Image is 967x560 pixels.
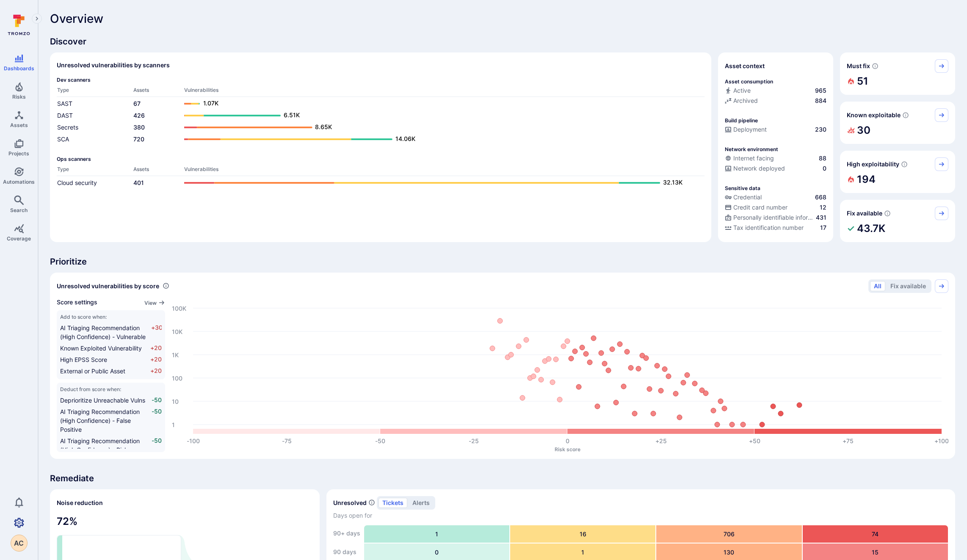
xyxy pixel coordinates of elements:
span: Add to score when: [60,314,162,320]
text: 10 [172,397,179,405]
text: 6.51K [284,111,300,119]
span: -50 [151,407,162,434]
a: Credential668 [725,193,826,201]
span: Deduct from score when: [60,386,162,392]
a: 14.06K [184,134,696,144]
a: SCA [57,135,69,143]
span: 230 [815,125,826,134]
div: Credit card number [725,203,787,212]
text: -50 [375,437,385,444]
span: 17 [820,223,826,232]
text: -100 [187,437,200,444]
text: -25 [469,437,479,444]
span: Deployment [733,125,767,134]
span: +30 [151,323,162,341]
span: +20 [150,367,162,375]
text: Risk score [555,446,580,452]
span: Unresolved vulnerabilities by score [57,282,159,290]
th: Type [57,86,133,97]
span: 431 [816,213,826,222]
text: 100 [172,374,182,381]
span: High exploitability [847,160,899,168]
svg: EPSS score ≥ 0.7 [901,161,908,168]
span: Dashboards [4,65,34,72]
div: Evidence that an asset is internet facing [725,154,826,164]
span: 12 [820,203,826,212]
span: External or Public Asset [60,367,125,375]
button: AC [11,535,28,552]
text: 32.13K [663,179,682,186]
th: Assets [133,166,184,176]
span: Projects [8,150,29,157]
h2: 30 [857,122,870,139]
span: AI Triaging Recommendation (High Confidence) - Risk Accepted [60,437,140,462]
svg: Vulnerabilities with fix available [884,210,891,217]
a: DAST [57,112,73,119]
text: 100K [172,304,186,312]
a: Deployment230 [725,125,826,134]
button: alerts [409,498,434,508]
a: Archived884 [725,97,826,105]
span: 88 [819,154,826,163]
div: Archived [725,97,758,105]
text: 1K [172,351,179,358]
div: Must fix [840,52,955,95]
span: Risks [12,94,26,100]
text: +25 [655,437,667,444]
button: View [144,300,165,306]
div: Tax identification number [725,223,804,232]
a: View [144,298,165,307]
a: 32.13K [184,178,696,188]
span: Active [733,86,751,95]
div: Number of vulnerabilities in status 'Open' 'Triaged' and 'In process' grouped by score [163,281,169,290]
span: Discover [50,36,955,47]
h2: 43.7K [857,220,885,237]
text: 8.65K [315,123,332,130]
span: AI Triaging Recommendation (High Confidence) - False Positive [60,408,140,433]
div: 74 [803,525,948,543]
text: 10K [172,328,182,335]
h2: Unresolved [333,499,367,507]
th: Vulnerabilities [184,86,705,97]
button: Fix available [887,281,930,291]
div: Evidence indicative of processing personally identifiable information [725,213,826,223]
span: Assets [10,122,28,128]
a: 6.51K [184,110,696,121]
p: Asset consumption [725,78,773,85]
div: Evidence indicative of processing tax identification numbers [725,223,826,234]
a: 426 [133,112,145,119]
a: Secrets [57,124,78,131]
span: Automations [3,179,35,185]
div: High exploitability [840,151,955,193]
i: Expand navigation menu [34,15,40,22]
div: Internet facing [725,154,774,163]
div: Known exploitable [840,102,955,144]
span: +20 [150,355,162,364]
text: 1.07K [203,99,218,107]
span: Search [10,207,28,213]
a: Cloud security [57,179,97,186]
text: 14.06K [395,135,415,142]
text: 0 [566,437,569,444]
span: Personally identifiable information (PII) [733,213,814,222]
div: Evidence indicative of processing credit card numbers [725,203,826,213]
span: Known Exploited Vulnerability [60,345,142,352]
p: Build pipeline [725,117,758,124]
th: Type [57,166,133,176]
div: Deployment [725,125,767,134]
div: 16 [510,525,655,543]
text: +75 [843,437,854,444]
a: 1.07K [184,99,696,109]
div: 1 [364,525,509,543]
span: 884 [815,97,826,105]
span: Score settings [57,298,97,307]
th: Vulnerabilities [184,166,705,176]
span: 965 [815,86,826,95]
th: Assets [133,86,184,97]
button: All [870,281,885,291]
span: 0 [823,164,826,173]
a: Active965 [725,86,826,95]
div: Commits seen in the last 180 days [725,86,826,97]
span: 668 [815,193,826,201]
div: Credential [725,193,762,201]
